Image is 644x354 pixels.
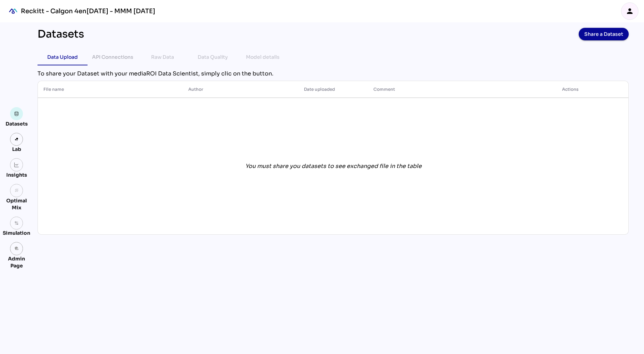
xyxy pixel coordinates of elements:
div: Data Upload [47,53,78,61]
button: Share a Dataset [579,28,629,40]
div: To share your Dataset with your mediaROI Data Scientist, simply clic on the button. [38,70,629,78]
div: Insights [6,171,27,178]
div: Data Quality [198,53,228,61]
i: admin_panel_settings [14,246,19,251]
th: Actions [513,81,628,98]
img: graph.svg [14,162,19,167]
i: grain [14,188,19,193]
div: Lab [9,146,24,153]
th: Author [183,81,298,98]
div: Optimal Mix [3,197,30,211]
img: data.svg [14,111,19,116]
div: mediaROI [6,3,21,19]
div: Datasets [38,28,84,40]
i: person [626,7,634,15]
th: File name [38,81,183,98]
div: You must share you datasets to see exchanged file in the table [245,162,422,170]
div: Datasets [6,120,28,127]
div: Reckitt - Calgon 4en[DATE] - MMM [DATE] [21,7,155,15]
div: Model details [246,53,280,61]
div: Admin Page [3,255,30,269]
div: Simulation [3,230,30,236]
div: Raw Data [151,53,174,61]
th: Comment [368,81,513,98]
img: settings.svg [14,221,19,226]
span: Share a Dataset [584,29,623,39]
img: lab.svg [14,137,19,142]
th: Date uploaded [298,81,368,98]
div: API Connections [92,53,133,61]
